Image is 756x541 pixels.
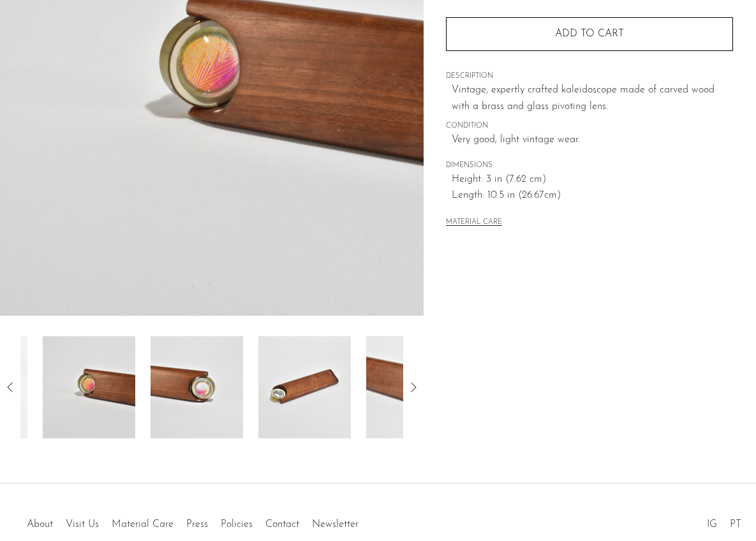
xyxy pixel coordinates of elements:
a: Policies [221,519,253,530]
a: PT [730,519,741,530]
a: About [27,519,53,530]
span: DESCRIPTION [446,71,733,82]
button: MATERIAL CARE [446,218,502,228]
a: Material Care [112,519,174,530]
span: Height: 3 in (7.62 cm) [452,172,733,188]
span: CONDITION [446,121,733,132]
a: Press [186,519,208,530]
a: IG [707,519,717,530]
span: Very good; light vintage wear. [452,132,733,149]
span: Add to cart [555,28,624,40]
ul: Social Medias [700,509,748,533]
a: Visit Us [66,519,99,530]
img: Handcrafted Wooden Kaleidoscope [258,336,351,438]
span: DIMENSIONS [446,160,733,172]
span: Length: 10.5 in (26.67cm) [452,188,733,204]
img: Handcrafted Wooden Kaleidoscope [43,336,135,438]
p: Vintage, expertly crafted kaleidoscope made of carved wood with a brass and glass pivoting lens. [452,82,733,115]
img: Handcrafted Wooden Kaleidoscope [151,336,243,438]
button: Add to cart [446,17,733,50]
img: Handcrafted Wooden Kaleidoscope [366,336,459,438]
ul: Quick links [20,509,365,533]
